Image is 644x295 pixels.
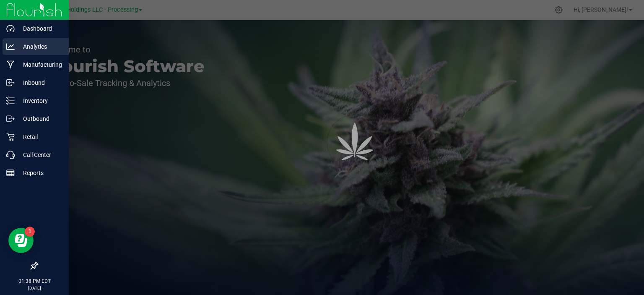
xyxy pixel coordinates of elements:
p: Inbound [15,78,65,88]
p: Call Center [15,150,65,160]
iframe: Resource center unread badge [25,227,35,237]
p: Reports [15,168,65,178]
p: Retail [15,132,65,142]
inline-svg: Dashboard [6,24,15,33]
p: Inventory [15,96,65,106]
inline-svg: Inbound [6,78,15,87]
p: 01:38 PM EDT [4,277,65,285]
inline-svg: Retail [6,133,15,141]
inline-svg: Reports [6,169,15,177]
inline-svg: Call Center [6,151,15,159]
inline-svg: Manufacturing [6,60,15,69]
p: Dashboard [15,23,65,34]
iframe: Resource center [8,228,34,253]
p: [DATE] [4,285,65,291]
p: Manufacturing [15,60,65,70]
p: Outbound [15,114,65,124]
inline-svg: Analytics [6,42,15,51]
inline-svg: Inventory [6,97,15,105]
inline-svg: Outbound [6,115,15,123]
p: Analytics [15,42,65,52]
